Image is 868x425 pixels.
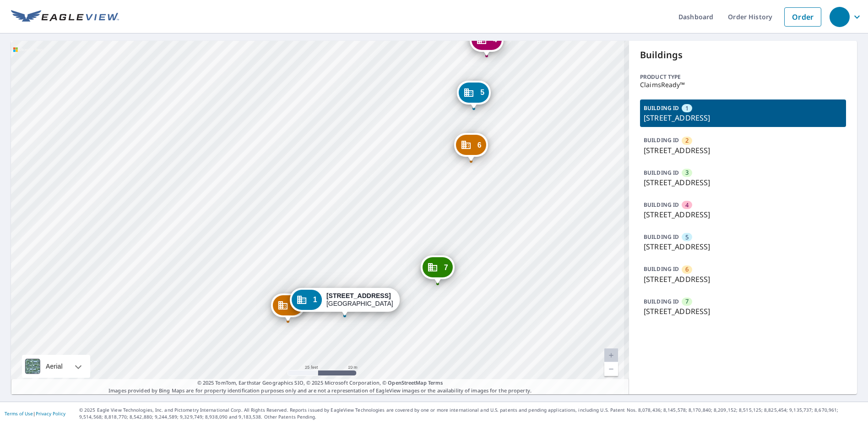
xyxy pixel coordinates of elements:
[11,10,119,24] img: EV Logo
[685,201,689,210] span: 4
[685,104,689,113] span: 1
[388,379,426,386] a: OpenStreetMap
[36,410,65,417] a: Privacy Policy
[444,264,448,271] span: 7
[644,169,679,177] p: BUILDING ID
[5,410,33,417] a: Terms of Use
[640,81,846,88] p: ClaimsReady™
[644,104,679,112] p: BUILDING ID
[644,298,679,305] p: BUILDING ID
[22,355,90,378] div: Aerial
[493,36,497,43] span: 4
[685,136,689,145] span: 2
[604,362,618,376] a: Current Level 20, Zoom Out
[271,293,305,322] div: Dropped pin, building 2, Commercial property, 2316 W University Ave Wichita, KS 67213
[644,201,679,209] p: BUILDING ID
[470,28,504,56] div: Dropped pin, building 4, Commercial property, 421 S Saint Clair Ave Wichita, KS 67213
[644,265,679,273] p: BUILDING ID
[784,7,821,27] a: Order
[5,411,65,416] p: |
[43,355,65,378] div: Aerial
[644,209,842,220] p: [STREET_ADDRESS]
[197,379,443,387] span: © 2025 TomTom, Earthstar Geographics SIO, © 2025 Microsoft Corporation, ©
[457,81,491,109] div: Dropped pin, building 5, Commercial property, 429 S Saint Clair Ave Wichita, KS 67213
[644,112,842,123] p: [STREET_ADDRESS]
[480,89,484,96] span: 5
[644,177,842,188] p: [STREET_ADDRESS]
[640,48,846,62] p: Buildings
[326,292,393,308] div: [GEOGRAPHIC_DATA]
[79,407,863,420] p: © 2025 Eagle View Technologies, Inc. and Pictometry International Corp. All Rights Reserved. Repo...
[11,379,629,394] p: Images provided by Bing Maps are for property identification purposes only and are not a represen...
[604,348,618,362] a: Current Level 20, Zoom In Disabled
[644,145,842,156] p: [STREET_ADDRESS]
[685,168,689,177] span: 3
[644,306,842,317] p: [STREET_ADDRESS]
[326,292,391,299] strong: [STREET_ADDRESS]
[644,274,842,285] p: [STREET_ADDRESS]
[477,142,482,149] span: 6
[685,233,689,242] span: 5
[644,136,679,144] p: BUILDING ID
[644,241,842,252] p: [STREET_ADDRESS]
[428,379,443,386] a: Terms
[454,133,488,161] div: Dropped pin, building 6, Commercial property, 433 S Saint Clair Ave Wichita, KS 67213
[644,233,679,241] p: BUILDING ID
[421,255,455,284] div: Dropped pin, building 7, Commercial property, 439 S Saint Clair Ave Wichita, KS 67213
[640,73,846,81] p: Product type
[685,297,689,306] span: 7
[685,265,689,274] span: 6
[313,296,317,303] span: 1
[290,288,400,316] div: Dropped pin, building 1, Commercial property, 2314 W University Ave Wichita, KS 67213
